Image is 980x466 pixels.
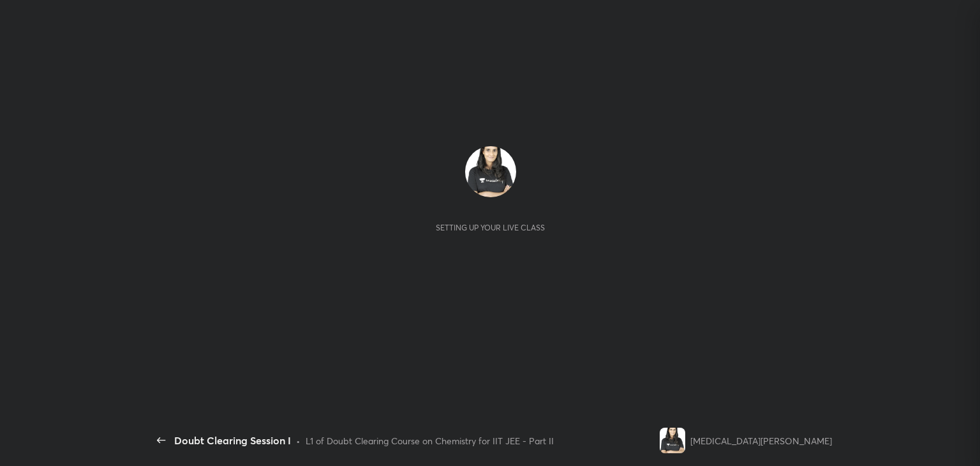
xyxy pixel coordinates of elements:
[660,428,685,453] img: e2dc86af211748acb2d2b16e8b6580ae.jpg
[690,434,832,447] div: [MEDICAL_DATA][PERSON_NAME]
[306,434,554,447] div: L1 of Doubt Clearing Course on Chemistry for IIT JEE - Part II
[465,146,516,197] img: e2dc86af211748acb2d2b16e8b6580ae.jpg
[296,434,301,447] div: •
[174,433,291,448] div: Doubt Clearing Session I
[436,223,545,232] div: Setting up your live class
